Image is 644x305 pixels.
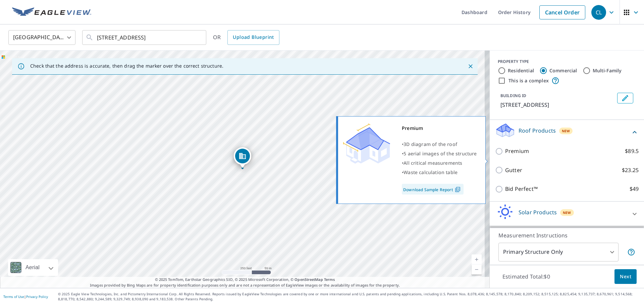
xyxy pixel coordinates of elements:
div: Primary Structure Only [498,243,619,261]
span: New [562,128,570,134]
button: Close [466,62,475,71]
span: Next [620,273,631,281]
div: • [402,168,477,177]
p: Bid Perfect™ [505,185,538,193]
div: • [402,149,477,158]
div: Aerial [23,259,42,276]
img: Premium [343,124,390,164]
div: Aerial [8,259,58,276]
input: Search by address or latitude-longitude [97,28,193,47]
div: [GEOGRAPHIC_DATA] [8,28,75,47]
a: Privacy Policy [26,294,48,299]
span: Waste calculation table [404,169,458,175]
a: Download Sample Report [402,184,464,195]
p: Roof Products [519,127,556,135]
div: Solar ProductsNew [495,204,639,223]
div: Dropped pin, building 1, Commercial property, 713 Bridge St NW Grand Rapids, MI 49504 [234,147,251,168]
img: EV Logo [12,7,91,17]
a: Upload Blueprint [227,30,279,45]
div: PROPERTY TYPE [498,59,636,65]
span: © 2025 TomTom, Earthstar Geographics SIO, © 2025 Microsoft Corporation, © [155,277,335,283]
p: Solar Products [519,208,557,216]
p: $89.5 [625,147,639,155]
a: Terms [324,277,335,282]
span: Upload Blueprint [233,33,274,42]
p: Measurement Instructions [498,231,635,239]
div: CL [591,5,606,20]
p: $49 [630,185,639,193]
span: New [563,210,571,215]
p: Gutter [505,166,522,174]
a: Terms of Use [3,294,24,299]
a: Cancel Order [539,5,585,19]
p: © 2025 Eagle View Technologies, Inc. and Pictometry International Corp. All Rights Reserved. Repo... [58,292,641,302]
p: [STREET_ADDRESS] [500,101,614,109]
span: 5 aerial images of the structure [404,150,477,157]
a: OpenStreetMap [294,277,323,282]
div: Premium [402,124,477,133]
label: Residential [508,67,534,74]
button: Edit building 1 [617,93,633,103]
p: $23.25 [622,166,639,174]
p: | [3,295,48,299]
div: OR [213,30,279,45]
label: Multi-Family [593,67,622,74]
button: Next [614,269,637,284]
p: Check that the address is accurate, then drag the marker over the correct structure. [30,63,223,69]
div: • [402,140,477,149]
span: Your report will include only the primary structure on the property. For example, a detached gara... [627,248,635,256]
div: Roof ProductsNew [495,123,639,142]
a: Current Level 17, Zoom Out [472,264,482,275]
span: 3D diagram of the roof [404,141,457,147]
p: Premium [505,147,529,155]
div: • [402,158,477,168]
img: Pdf Icon [453,186,462,193]
p: BUILDING ID [500,93,526,98]
label: This is a complex [508,77,549,84]
p: Estimated Total: $0 [497,269,555,284]
a: Current Level 17, Zoom In [472,254,482,264]
label: Commercial [549,67,577,74]
span: All critical measurements [404,160,462,166]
